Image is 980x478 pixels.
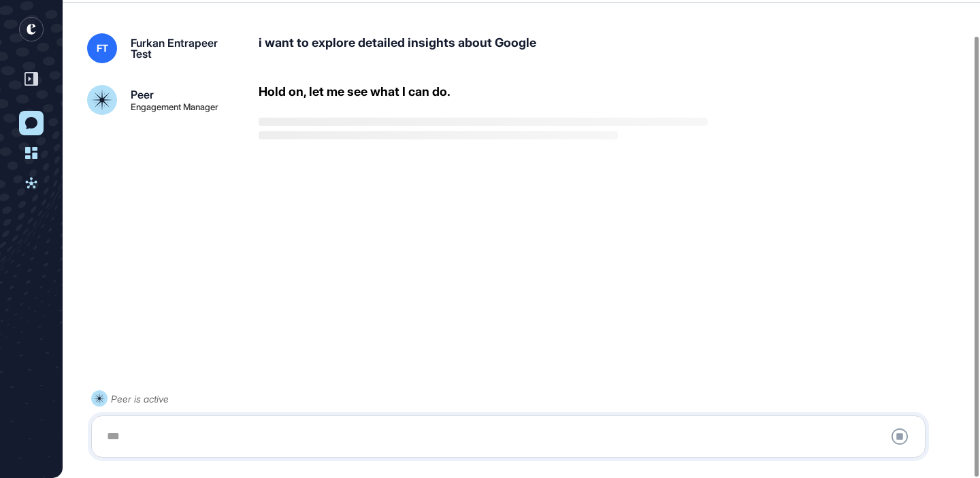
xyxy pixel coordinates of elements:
div: i want to explore detailed insights about Google [259,33,966,63]
div: Peer is active [111,390,169,407]
div: Hold on, let me see what I can do. [259,85,451,99]
div: Furkan Entrapeer Test [131,37,237,59]
span: FT [97,43,108,54]
div: entrapeer-logo [19,17,44,41]
div: Peer [131,89,154,100]
div: Engagement Manager [131,103,218,112]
